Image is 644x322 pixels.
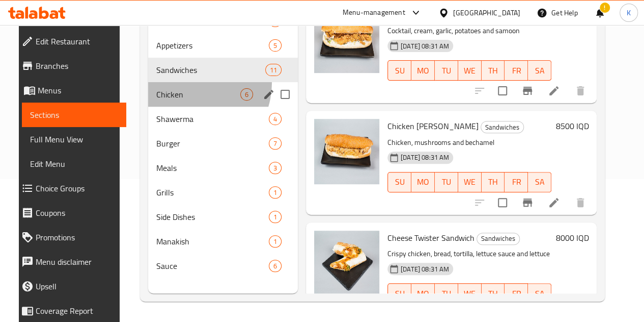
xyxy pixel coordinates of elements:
span: WE [462,63,478,78]
span: 1 [269,188,281,197]
button: SA [528,60,551,81]
span: Coupons [36,207,118,219]
div: Chicken6edit [148,82,298,107]
span: Select to update [492,80,513,102]
span: Coverage Report [36,305,118,317]
span: [DATE] 08:31 AM [397,264,453,274]
p: Chicken, mushrooms and bechamel [387,136,551,149]
span: 1 [269,237,281,246]
button: TH [482,283,505,304]
span: WE [462,175,478,189]
a: Promotions [13,225,126,250]
span: SU [392,286,407,301]
span: 11 [266,65,281,75]
button: SU [387,283,411,304]
a: Menus [13,78,126,103]
span: [DATE] 08:31 AM [397,41,453,51]
img: Crispy Chicken Sandwich [314,8,379,73]
img: Cheese Twister Sandwich [314,231,379,296]
button: TH [482,172,505,192]
span: [DATE] 08:31 AM [397,153,453,162]
span: FR [509,175,524,189]
div: Grills1 [148,180,298,205]
p: Crispy chicken, bread, tortilla, lettuce sauce and lettuce [387,247,551,260]
div: Side Dishes1 [148,205,298,229]
span: TU [439,175,454,189]
span: Side Dishes [156,211,269,223]
span: TH [486,175,501,189]
div: Meals3 [148,156,298,180]
a: Edit menu item [548,196,560,209]
span: Edit Restaurant [36,35,118,47]
span: 5 [269,41,281,51]
h6: 8500 IQD [555,119,589,133]
span: Full Menu View [30,133,118,145]
span: Select to update [492,192,513,213]
div: items [269,186,282,199]
div: items [269,137,282,150]
span: 4 [269,114,281,124]
span: Manakish [156,235,269,247]
span: Sandwiches [156,64,265,76]
div: Sandwiches [477,233,520,245]
span: SA [532,63,547,78]
div: items [265,64,282,76]
span: Edit Menu [30,158,118,170]
span: TU [439,63,454,78]
span: Appetizers [156,39,269,52]
a: Full Menu View [22,127,126,152]
a: Edit menu item [548,85,560,97]
span: Chicken [PERSON_NAME] [387,118,479,134]
button: TU [435,283,458,304]
div: [GEOGRAPHIC_DATA] [453,7,520,18]
a: Edit Restaurant [13,29,126,54]
div: items [269,113,282,125]
a: Choice Groups [13,176,126,201]
div: Sandwiches11 [148,58,298,82]
span: MO [415,286,431,301]
button: Branch-specific-item [515,79,540,103]
div: items [269,260,282,272]
div: Shawerma4 [148,107,298,131]
div: Sauce6 [148,254,298,278]
a: Menu disclaimer [13,250,126,274]
span: FR [509,286,524,301]
span: Grills [156,186,269,199]
span: K [627,7,631,18]
span: Shawerma [156,113,269,125]
span: SA [532,175,547,189]
div: Menu-management [343,7,405,19]
button: TH [482,60,505,81]
div: items [269,162,282,174]
span: Sandwiches [477,233,519,244]
span: 6 [269,261,281,271]
h6: 8000 IQD [555,231,589,245]
img: Chicken Alfredo Sandwich [314,119,379,184]
button: WE [458,283,482,304]
button: SA [528,172,551,192]
span: Branches [36,60,118,72]
div: items [269,39,282,52]
p: Cocktail, cream, garlic, potatoes and samoon [387,24,551,37]
span: FR [509,63,524,78]
a: Coupons [13,201,126,225]
span: 6 [241,90,253,100]
span: SU [392,175,407,189]
button: MO [411,283,435,304]
button: FR [505,283,528,304]
button: Branch-specific-item [515,190,540,215]
a: Branches [13,54,126,78]
span: Sauce [156,260,269,272]
button: edit [261,87,276,102]
span: 3 [269,163,281,173]
span: 1 [269,212,281,222]
span: Promotions [36,231,118,243]
a: Upsell [13,274,126,299]
a: Edit Menu [22,152,126,176]
button: MO [411,172,435,192]
span: Burger [156,137,269,150]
